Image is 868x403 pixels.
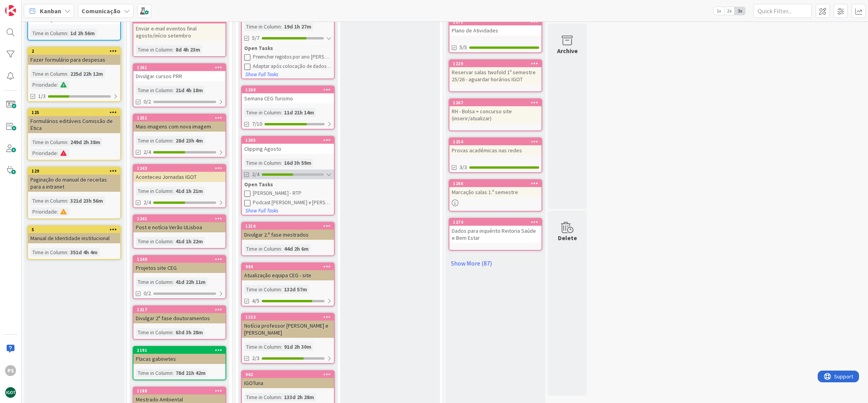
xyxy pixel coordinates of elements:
div: Post e notícia Verão ULisboa [133,222,225,232]
div: 5 [28,226,120,233]
div: IGOTuna [242,378,334,388]
div: Time in Column [30,29,67,37]
div: 8d 4h 23m [174,45,202,54]
span: 5/5 [460,43,467,52]
div: 2 [28,48,120,55]
div: [PERSON_NAME] - RTP [253,190,332,196]
div: 962 [245,372,334,377]
span: 7/10 [252,120,262,128]
a: 5Manual de Identidade institucionalTime in Column:351d 4h 4m [27,225,121,260]
span: 3x [735,7,745,15]
button: Show Full Tasks [245,207,279,215]
div: 1216Divulgar 2.ª fase mestrados [242,223,334,240]
a: Show More (87) [449,257,542,269]
div: 1261 [137,65,225,70]
div: 1254 [453,139,541,144]
div: 1153 [242,314,334,321]
div: Dados para inquérito Reitoria Saúde e Bem Estar [449,226,541,243]
div: 984 [242,263,334,270]
div: 1191 [133,347,225,354]
div: Open Tasks [244,181,332,189]
span: : [172,328,174,337]
div: 132d 57m [282,285,309,294]
div: 1243 [133,165,225,172]
div: 5Manual de Identidade institucional [28,226,120,243]
div: Projetos site CEG [133,263,225,273]
div: 1251 [133,114,225,121]
div: Podcast [PERSON_NAME] e [PERSON_NAME] [253,200,332,206]
div: Delete [558,233,577,243]
div: 1243Aconteceu Jornadas IGOT [133,165,225,182]
span: 0/2 [144,289,151,298]
div: Time in Column [244,393,281,401]
a: 129Paginação do manual de receitas para a intranetTime in Column:321d 23h 56mPrioridade: [27,167,121,219]
div: Time in Column [136,45,172,54]
div: Time in Column [136,187,172,195]
span: : [281,342,282,351]
a: 1269Enviar e-mail eventos final agosto/início setembroTime in Column:8d 4h 23m [133,16,226,57]
a: 1267RH - Bolsa + concurso site (inserir/atualizar) [449,98,542,131]
div: 1217 [133,306,225,313]
div: Time in Column [136,278,172,286]
div: PS [5,365,16,376]
span: : [67,138,68,146]
a: 2Fazer formulário para despesasTime in Column:225d 22h 12mPrioridade:1/3 [27,47,121,102]
div: Marcação salas 1.º semestre [449,187,541,197]
a: 125Formulários editáveis Comissão de ÉticaTime in Column:249d 2h 38mPrioridade: [27,108,121,160]
div: 1268Semana CEG Turismo [242,86,334,103]
span: 3/3 [460,163,467,171]
a: 1216Divulgar 2.ª fase mestradosTime in Column:44d 2h 6m [241,222,335,256]
div: 1265Clipping Agosto [242,137,334,154]
div: 1267 [453,100,541,105]
div: 1274 [453,219,541,225]
div: RH - Bolsa + concurso site (inserir/atualizar) [449,106,541,123]
div: 1241Post e notícia Verão ULisboa [133,215,225,232]
span: 2x [724,7,735,15]
div: 1271Plano de Atividades [449,18,541,36]
div: 125 [28,109,120,116]
div: 1266Marcação salas 1.º semestre [449,180,541,197]
span: 5/7 [252,34,259,42]
div: Aconteceu Jornadas IGOT [133,172,225,182]
div: Placas gabinetes [133,354,225,364]
div: Semana CEG Turismo [242,93,334,103]
span: 1/3 [38,92,46,100]
a: 1191Placas gabinetesTime in Column:78d 21h 42m [133,346,226,380]
div: 1271 [453,19,541,25]
img: avatar [5,387,16,398]
div: 1267RH - Bolsa + concurso site (inserir/atualizar) [449,99,541,123]
span: : [57,149,58,157]
div: 984Atualização equipa CEG - site [242,263,334,280]
a: 1268Semana CEG TurismoTime in Column:11d 21h 14m7/10 [241,86,335,130]
span: 0/2 [144,98,151,106]
div: Notícia professor [PERSON_NAME] e [PERSON_NAME] [242,321,334,338]
div: 41d 1h 22m [174,237,205,246]
div: 21d 4h 18m [174,86,205,95]
div: 1269Enviar e-mail eventos final agosto/início setembro [133,16,225,41]
div: Formulários editáveis Comissão de Ética [28,116,120,133]
a: 1271Plano de Atividades5/5 [449,18,542,53]
span: : [172,86,174,95]
a: 1261Divulgar cursos PRRTime in Column:21d 4h 18m0/2 [133,63,226,107]
div: 28d 23h 4m [174,136,205,145]
div: Prioridade [30,149,57,157]
span: : [281,22,282,31]
div: Enviar e-mail eventos final agosto/início setembro [133,23,225,41]
div: 125Formulários editáveis Comissão de Ética [28,109,120,133]
div: 1274 [449,219,541,226]
a: 1265Clipping AgostoTime in Column:16d 3h 59m2/4Open Tasks[PERSON_NAME] - RTPPodcast [PERSON_NAME]... [241,136,335,216]
div: Time in Column [136,328,172,337]
div: 1216 [245,223,334,229]
div: 1251Mais imagens com nova imagem [133,114,225,132]
div: 249d 2h 38m [68,138,102,146]
div: 1261Divulgar cursos PRR [133,64,225,81]
div: Preencher registos por ano [PERSON_NAME] (uma linha por estudante/atividade) e horas do turno [253,54,332,60]
span: : [67,70,68,78]
span: Support [16,1,36,11]
div: 321d 23h 56m [68,196,105,205]
span: : [172,187,174,195]
a: 1241Post e notícia Verão ULisboaTime in Column:41d 1h 22m [133,214,226,249]
div: 1271 [449,18,541,25]
span: : [57,80,58,89]
div: 2Fazer formulário para despesas [28,48,120,65]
